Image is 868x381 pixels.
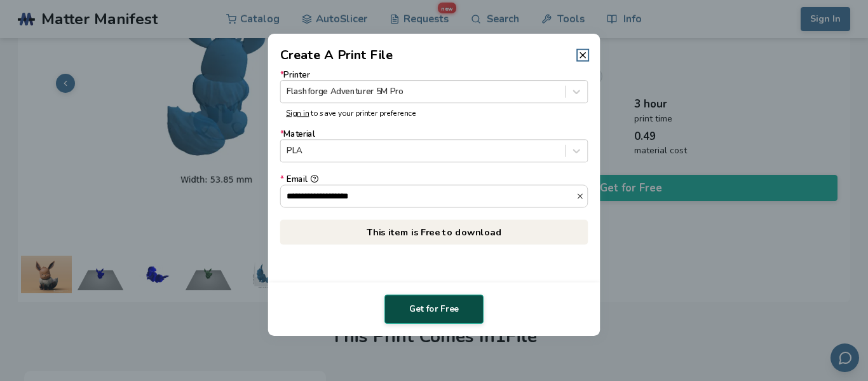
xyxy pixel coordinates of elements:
[310,175,318,183] button: *Email
[281,185,576,207] input: *Email
[286,108,309,118] a: Sign in
[576,191,587,200] button: *Email
[286,109,581,118] p: to save your printer preference
[280,130,588,162] label: Material
[280,71,588,103] label: Printer
[280,219,588,244] p: This item is Free to download
[280,46,393,64] h2: Create A Print File
[280,175,588,184] div: Email
[384,294,484,324] button: Get for Free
